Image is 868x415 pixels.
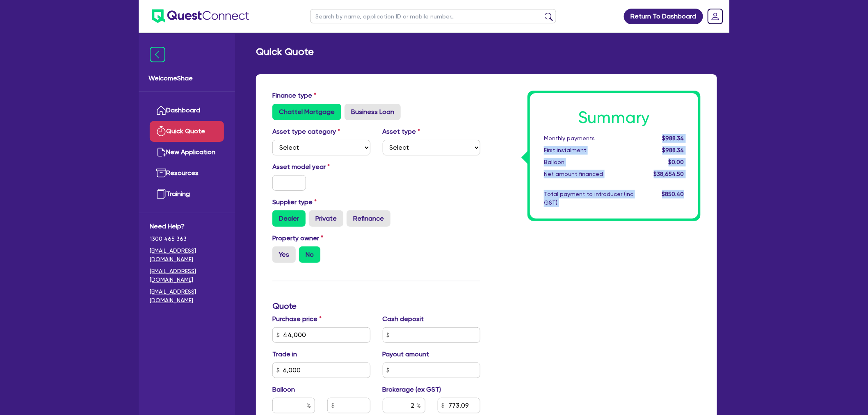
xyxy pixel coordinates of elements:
label: Finance type [272,91,316,100]
label: Property owner [272,233,323,243]
label: Purchase price [272,314,322,324]
a: New Application [150,142,224,163]
span: Need Help? [150,221,224,231]
div: First instalment [538,146,640,155]
a: Training [150,184,224,205]
a: Dashboard [150,100,224,121]
label: Balloon [272,385,295,394]
span: Welcome Shae [148,73,225,83]
label: Dealer [272,210,306,227]
span: $988.34 [662,135,684,141]
img: icon-menu-close [150,47,165,62]
a: [EMAIL_ADDRESS][DOMAIN_NAME] [150,246,224,264]
h2: Quick Quote [256,46,314,58]
a: Return To Dashboard [624,9,703,24]
img: training [156,189,166,199]
a: Dropdown toggle [705,6,726,27]
div: Monthly payments [538,134,640,143]
label: Payout amount [383,349,429,359]
div: Balloon [538,158,640,166]
label: Supplier type [272,197,317,207]
label: Cash deposit [383,314,424,324]
div: Total payment to introducer (inc GST) [538,190,640,207]
div: Net amount financed [538,170,640,178]
span: $850.40 [662,191,684,197]
label: Brokerage (ex GST) [383,385,441,394]
label: Yes [272,246,296,263]
img: quest-connect-logo-blue [152,9,249,23]
span: $0.00 [669,159,684,165]
a: [EMAIL_ADDRESS][DOMAIN_NAME] [150,267,224,284]
label: Asset model year [266,162,377,172]
label: No [299,246,320,263]
a: [EMAIL_ADDRESS][DOMAIN_NAME] [150,287,224,305]
label: Private [309,210,343,227]
span: 1300 465 363 [150,235,224,243]
label: Trade in [272,349,297,359]
label: Business Loan [345,104,401,120]
h3: Quote [272,301,480,311]
h1: Summary [544,108,684,128]
label: Refinance [347,210,391,227]
span: $988.34 [662,147,684,153]
label: Chattel Mortgage [272,104,341,120]
a: Resources [150,163,224,184]
input: Search by name, application ID or mobile number... [310,9,556,23]
a: Quick Quote [150,121,224,142]
img: resources [156,168,166,178]
label: Asset type category [272,127,340,137]
img: quick-quote [156,126,166,136]
span: $38,654.50 [654,171,684,177]
img: new-application [156,147,166,157]
label: Asset type [383,127,420,137]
